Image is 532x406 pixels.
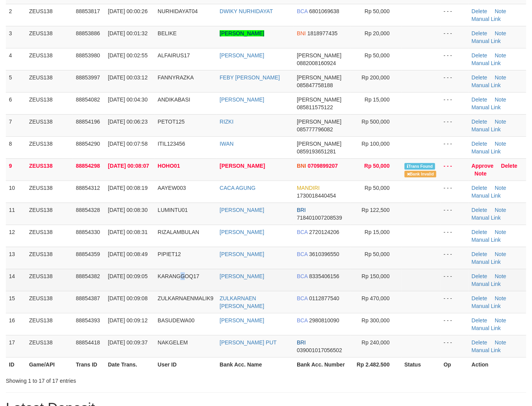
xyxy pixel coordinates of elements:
[362,119,389,125] span: Rp 500,000
[472,193,501,199] a: Manual Link
[220,251,264,257] a: [PERSON_NAME]
[472,281,501,287] a: Manual Link
[472,215,501,221] a: Manual Link
[475,170,487,177] a: Note
[495,185,506,191] a: Note
[108,52,148,58] span: [DATE] 00:02:55
[472,16,501,22] a: Manual Link
[495,52,506,58] a: Note
[307,30,337,36] span: Copy 1818977435 to clipboard
[76,295,100,301] span: 88854387
[26,313,73,335] td: ZEUS138
[76,229,100,235] span: 88854330
[26,203,73,225] td: ZEUS138
[441,247,468,269] td: - - -
[309,317,339,323] span: Copy 2980810090 to clipboard
[158,141,185,147] span: ITIL123456
[26,225,73,247] td: ZEUS138
[158,30,177,36] span: BELIKE
[297,74,341,81] span: [PERSON_NAME]
[26,335,73,357] td: ZEUS138
[441,48,468,70] td: - - -
[6,4,26,26] td: 2
[108,317,148,323] span: [DATE] 00:09:12
[472,119,487,125] a: Delete
[362,295,389,301] span: Rp 470,000
[6,136,26,158] td: 8
[495,229,506,235] a: Note
[158,119,185,125] span: PETOT125
[472,317,487,323] a: Delete
[158,52,190,58] span: ALFAIRUS17
[108,96,148,103] span: [DATE] 00:04:30
[309,229,339,235] span: Copy 2720124206 to clipboard
[472,273,487,279] a: Delete
[76,96,100,103] span: 88854082
[472,82,501,88] a: Manual Link
[108,229,148,235] span: [DATE] 00:08:31
[405,163,436,170] span: Similar transaction found
[365,52,390,58] span: Rp 50,000
[472,8,487,14] a: Delete
[441,114,468,136] td: - - -
[26,357,73,372] th: Game/API
[441,269,468,291] td: - - -
[220,229,264,235] a: [PERSON_NAME]
[26,4,73,26] td: ZEUS138
[6,48,26,70] td: 4
[108,119,148,125] span: [DATE] 00:06:23
[26,291,73,313] td: ZEUS138
[362,273,389,279] span: Rp 150,000
[6,114,26,136] td: 7
[468,357,526,372] th: Action
[158,96,190,103] span: ANDIKABASI
[364,163,389,169] span: Rp 50,000
[6,269,26,291] td: 14
[351,357,401,372] th: Rp 2.482.500
[6,70,26,92] td: 5
[472,126,501,132] a: Manual Link
[108,30,148,36] span: [DATE] 00:01:32
[108,185,148,191] span: [DATE] 00:08:19
[76,30,100,36] span: 88853886
[26,247,73,269] td: ZEUS138
[495,119,506,125] a: Note
[6,26,26,48] td: 3
[76,163,100,169] span: 88854298
[294,357,351,372] th: Bank Acc. Number
[108,163,149,169] span: [DATE] 00:08:07
[495,74,506,81] a: Note
[441,291,468,313] td: - - -
[108,251,148,257] span: [DATE] 00:08:49
[297,273,308,279] span: BCA
[26,114,73,136] td: ZEUS138
[108,8,148,14] span: [DATE] 00:00:26
[6,247,26,269] td: 13
[297,229,308,235] span: BCA
[362,317,389,323] span: Rp 300,000
[297,193,336,199] span: Copy 1730018440454 to clipboard
[472,303,501,309] a: Manual Link
[108,273,148,279] span: [DATE] 00:09:05
[220,119,234,125] a: RIZKI
[441,136,468,158] td: - - -
[297,119,341,125] span: [PERSON_NAME]
[76,207,100,213] span: 88854328
[76,339,100,346] span: 88854418
[472,60,501,66] a: Manual Link
[297,347,342,353] span: Copy 039001017056502 to clipboard
[158,207,188,213] span: LUMINTU01
[76,141,100,147] span: 88854290
[26,48,73,70] td: ZEUS138
[297,317,308,323] span: BCA
[6,181,26,203] td: 10
[365,8,390,14] span: Rp 50,000
[26,181,73,203] td: ZEUS138
[6,158,26,181] td: 9
[441,357,468,372] th: Op
[405,171,436,177] span: Bank is not match
[441,70,468,92] td: - - -
[6,374,216,385] div: Showing 1 to 17 of 17 entries
[365,96,390,103] span: Rp 15,000
[6,335,26,357] td: 17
